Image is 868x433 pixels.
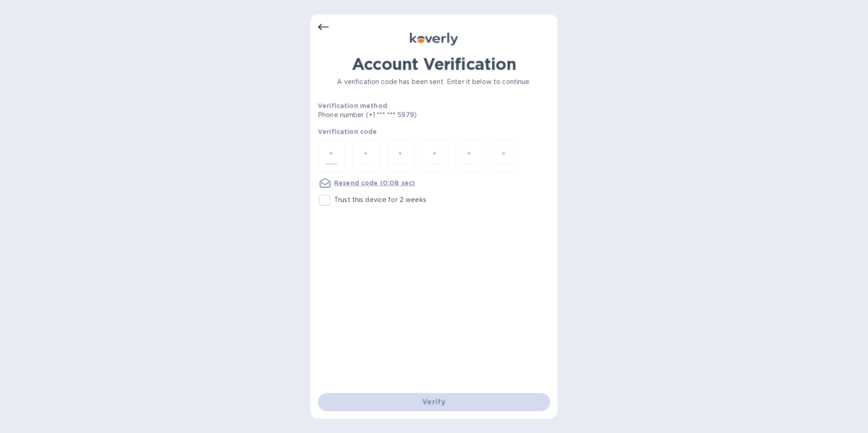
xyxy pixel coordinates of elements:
p: Verification code [318,127,550,136]
u: Resend code (0:08 sec) [334,179,415,187]
p: Trust this device for 2 weeks [334,195,426,205]
p: Phone number (+1 *** *** 5979) [318,110,486,120]
p: A verification code has been sent. Enter it below to continue. [318,77,550,87]
h1: Account Verification [318,54,550,74]
b: Verification method [318,102,387,109]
